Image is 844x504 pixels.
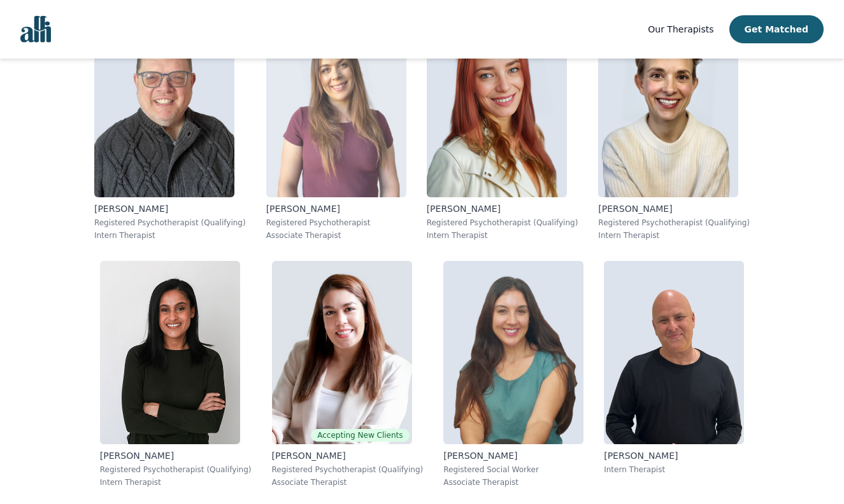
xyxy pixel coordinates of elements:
[594,251,754,498] a: Jeff_Watson[PERSON_NAME]Intern Therapist
[100,465,252,475] p: Registered Psychotherapist (Qualifying)
[100,477,252,487] p: Intern Therapist
[427,202,578,215] p: [PERSON_NAME]
[604,449,744,462] p: [PERSON_NAME]
[262,251,434,498] a: Ava_PouyandehAccepting New Clients[PERSON_NAME]Registered Psychotherapist (Qualifying)Associate T...
[443,477,583,487] p: Associate Therapist
[266,218,406,228] p: Registered Psychotherapist
[272,477,424,487] p: Associate Therapist
[598,230,750,241] p: Intern Therapist
[427,218,578,228] p: Registered Psychotherapist (Qualifying)
[648,22,713,37] a: Our Therapists
[100,261,240,444] img: Mandeep_Lalli
[272,465,424,475] p: Registered Psychotherapist (Qualifying)
[94,230,246,241] p: Intern Therapist
[598,14,738,197] img: Bree_Greig
[84,4,256,251] a: David_Newman[PERSON_NAME]Registered Psychotherapist (Qualifying)Intern Therapist
[90,251,262,498] a: Mandeep_Lalli[PERSON_NAME]Registered Psychotherapist (Qualifying)Intern Therapist
[272,261,412,444] img: Ava_Pouyandeh
[266,230,406,241] p: Associate Therapist
[100,449,252,462] p: [PERSON_NAME]
[266,202,406,215] p: [PERSON_NAME]
[729,15,824,43] button: Get Matched
[598,218,750,228] p: Registered Psychotherapist (Qualifying)
[417,4,589,251] a: Lacy_Hunter[PERSON_NAME]Registered Psychotherapist (Qualifying)Intern Therapist
[443,449,583,462] p: [PERSON_NAME]
[604,465,744,475] p: Intern Therapist
[427,14,567,197] img: Lacy_Hunter
[272,449,424,462] p: [PERSON_NAME]
[266,14,406,197] img: Natalie_Taylor
[20,16,51,43] img: alli logo
[94,218,246,228] p: Registered Psychotherapist (Qualifying)
[427,230,578,241] p: Intern Therapist
[604,261,744,444] img: Jeff_Watson
[443,465,583,475] p: Registered Social Worker
[256,4,417,251] a: Natalie_Taylor[PERSON_NAME]Registered PsychotherapistAssociate Therapist
[648,24,713,34] span: Our Therapists
[433,251,594,498] a: Amrit_Bhangoo[PERSON_NAME]Registered Social WorkerAssociate Therapist
[94,202,246,215] p: [PERSON_NAME]
[598,202,750,215] p: [PERSON_NAME]
[443,261,583,444] img: Amrit_Bhangoo
[588,4,760,251] a: Bree_Greig[PERSON_NAME]Registered Psychotherapist (Qualifying)Intern Therapist
[311,429,409,442] span: Accepting New Clients
[94,14,234,197] img: David_Newman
